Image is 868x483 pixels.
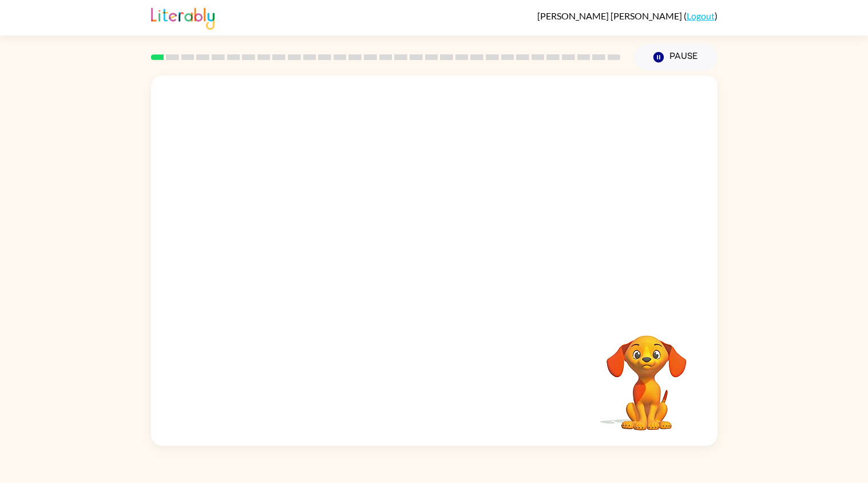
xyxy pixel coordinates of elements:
[151,5,215,30] img: Literably
[537,10,684,21] span: [PERSON_NAME] [PERSON_NAME]
[687,10,715,21] a: Logout
[635,44,718,70] button: Pause
[537,10,718,21] div: ( )
[589,318,704,432] video: Your browser must support playing .mp4 files to use Literably. Please try using another browser.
